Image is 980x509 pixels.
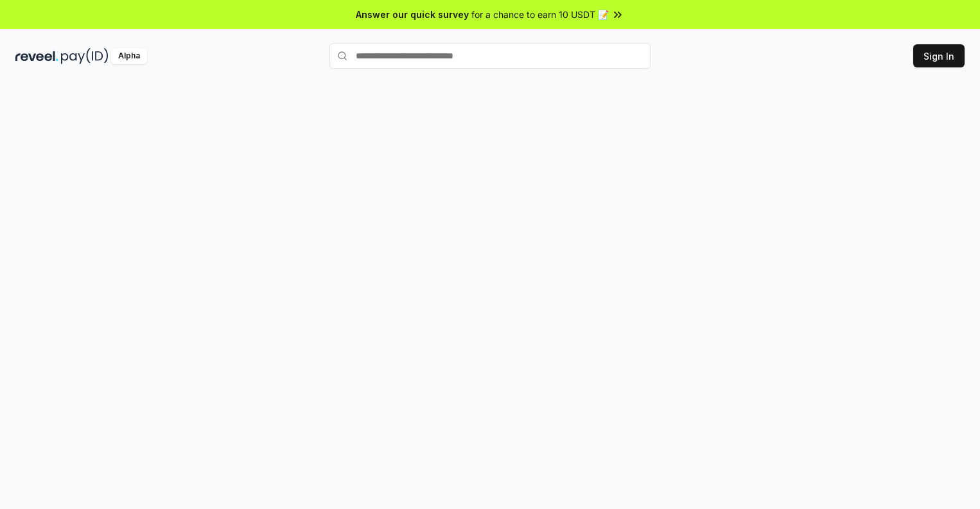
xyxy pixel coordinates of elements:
[913,44,965,67] button: Sign In
[61,48,109,64] img: pay_id
[471,8,609,21] span: for a chance to earn 10 USDT 📝
[111,48,147,64] div: Alpha
[356,8,469,21] span: Answer our quick survey
[15,48,58,64] img: reveel_dark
